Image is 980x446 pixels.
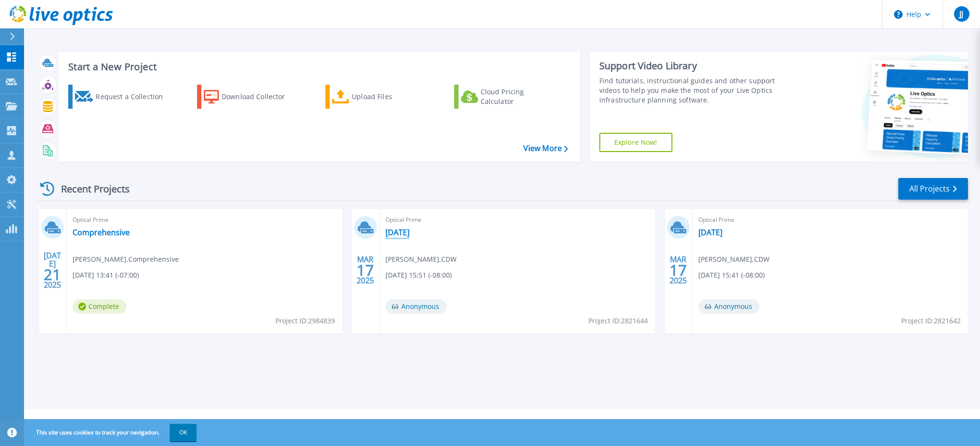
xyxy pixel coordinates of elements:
span: Optical Prime [385,215,649,225]
a: Comprehensive [73,228,130,237]
span: [PERSON_NAME] , Comprehensive [73,254,179,265]
div: [DATE] 2025 [43,253,62,288]
a: Request a Collection [68,85,175,109]
span: 21 [44,270,61,279]
div: Upload Files [352,87,429,106]
a: [DATE] [698,228,722,237]
button: OK [170,424,197,441]
div: Request a Collection [96,87,173,106]
a: Cloud Pricing Calculator [454,85,561,109]
span: Anonymous [385,299,447,314]
div: Download Collector [222,87,298,106]
a: Upload Files [325,85,433,109]
a: Explore Now! [599,133,672,152]
span: Optical Prime [73,215,336,225]
div: Support Video Library [599,60,793,72]
span: Project ID: 2984839 [275,316,335,326]
div: MAR 2025 [669,253,687,288]
h3: Start a New Project [68,62,568,72]
span: Optical Prime [698,215,962,225]
span: 17 [670,266,687,274]
span: [PERSON_NAME] , CDW [698,254,769,265]
span: Complete [73,299,126,314]
a: All Projects [898,178,968,200]
div: Cloud Pricing Calculator [481,87,558,106]
span: This site uses cookies to track your navigation. [26,424,197,441]
span: Project ID: 2821642 [901,316,961,326]
a: [DATE] [385,228,409,237]
div: Recent Projects [37,177,143,201]
a: View More [523,144,568,153]
span: 17 [357,266,374,274]
div: MAR 2025 [356,253,374,288]
span: [DATE] 15:51 (-08:00) [385,270,452,280]
a: Download Collector [197,85,304,109]
span: Project ID: 2821644 [588,316,648,326]
span: [PERSON_NAME] , CDW [385,254,457,265]
span: Anonymous [698,299,759,314]
div: Find tutorials, instructional guides and other support videos to help you make the most of your L... [599,76,793,105]
span: [DATE] 13:41 (-07:00) [73,270,139,280]
span: JJ [959,10,963,18]
span: [DATE] 15:41 (-08:00) [698,270,765,280]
